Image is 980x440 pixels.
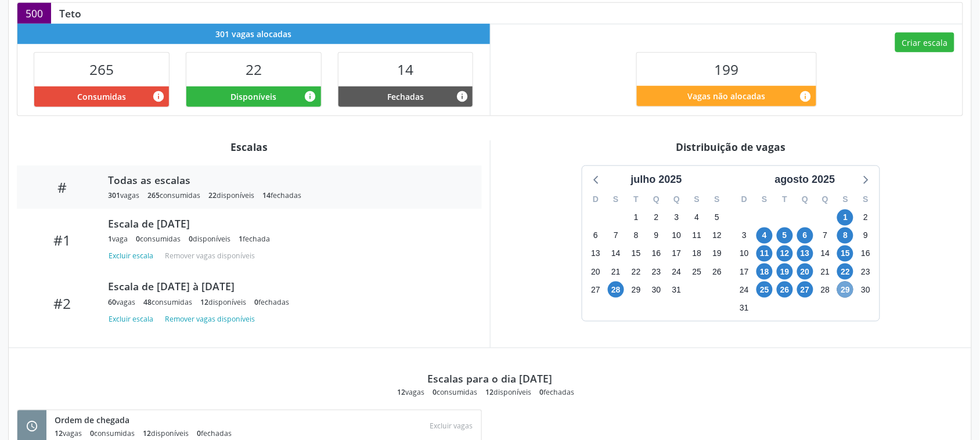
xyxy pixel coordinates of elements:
[608,246,624,262] span: segunda-feira, 14 de julho de 2025
[55,414,240,427] div: Ordem de chegada
[197,429,232,439] div: fechadas
[200,297,246,307] div: disponíveis
[797,246,813,262] span: quarta-feira, 13 de agosto de 2025
[189,234,230,244] div: disponíveis
[687,190,707,208] div: S
[606,190,626,208] div: S
[837,264,853,280] span: sexta-feira, 22 de agosto de 2025
[815,190,835,208] div: Q
[608,282,624,298] span: segunda-feira, 28 de julho de 2025
[648,246,665,262] span: quarta-feira, 16 de julho de 2025
[648,210,665,226] span: quarta-feira, 2 de julho de 2025
[736,264,752,280] span: domingo, 17 de agosto de 2025
[486,388,532,398] div: disponíveis
[108,190,139,200] div: vagas
[25,295,100,312] div: #2
[709,210,725,226] span: sábado, 5 de julho de 2025
[152,90,165,103] i: Vagas alocadas que possuem marcações associadas
[608,264,624,280] span: segunda-feira, 21 de julho de 2025
[689,228,705,244] span: sexta-feira, 11 de julho de 2025
[895,33,954,52] button: Criar escala
[756,264,773,280] span: segunda-feira, 18 de agosto de 2025
[858,264,874,280] span: sábado, 23 de agosto de 2025
[797,228,813,244] span: quarta-feira, 6 de agosto de 2025
[55,429,82,439] div: vagas
[628,264,644,280] span: terça-feira, 22 de julho de 2025
[89,60,114,79] span: 265
[25,232,100,248] div: #1
[628,246,644,262] span: terça-feira, 15 de julho de 2025
[687,90,765,102] span: Vagas não alocadas
[540,388,575,398] div: fechadas
[689,246,705,262] span: sexta-feira, 18 de julho de 2025
[837,210,853,226] span: sexta-feira, 1 de agosto de 2025
[817,246,834,262] span: quinta-feira, 14 de agosto de 2025
[774,190,795,208] div: T
[239,234,243,244] span: 1
[856,190,876,208] div: S
[669,282,685,298] span: quinta-feira, 31 de julho de 2025
[108,248,158,264] button: Excluir escala
[17,24,490,44] div: 301 vagas alocadas
[799,90,812,103] i: Quantidade de vagas restantes do teto de vagas
[108,174,466,186] div: Todas as escalas
[197,429,201,439] span: 0
[648,264,665,280] span: quarta-feira, 23 de julho de 2025
[398,388,425,398] div: vagas
[756,282,773,298] span: segunda-feira, 25 de agosto de 2025
[626,172,687,187] div: julho 2025
[143,429,151,439] span: 12
[707,190,727,208] div: S
[108,234,128,244] div: vaga
[143,297,152,307] span: 48
[51,7,89,20] div: Teto
[254,297,289,307] div: fechadas
[246,60,262,79] span: 22
[147,190,200,200] div: consumidas
[143,429,189,439] div: disponíveis
[736,300,752,316] span: domingo, 31 de agosto de 2025
[90,429,94,439] span: 0
[143,297,192,307] div: consumidas
[90,429,135,439] div: consumidas
[736,228,752,244] span: domingo, 3 de agosto de 2025
[648,282,665,298] span: quarta-feira, 30 de julho de 2025
[433,388,478,398] div: consumidas
[756,228,773,244] span: segunda-feira, 4 de agosto de 2025
[669,264,685,280] span: quinta-feira, 24 de julho de 2025
[262,190,301,200] div: fechadas
[858,246,874,262] span: sábado, 16 de agosto de 2025
[262,190,271,200] span: 14
[770,172,840,187] div: agosto 2025
[254,297,258,307] span: 0
[486,388,494,398] span: 12
[189,234,193,244] span: 0
[628,210,644,226] span: terça-feira, 1 de julho de 2025
[108,234,112,244] span: 1
[108,280,466,293] div: Escala de [DATE] à [DATE]
[25,179,100,196] div: #
[304,90,317,103] i: Vagas alocadas e sem marcações associadas
[835,190,856,208] div: S
[108,311,158,327] button: Excluir escala
[666,190,687,208] div: Q
[136,234,181,244] div: consumidas
[628,228,644,244] span: terça-feira, 8 de julho de 2025
[499,140,964,153] div: Distribuição de vagas
[608,228,624,244] span: segunda-feira, 7 de julho de 2025
[147,190,160,200] span: 265
[77,91,126,103] span: Consumidas
[588,246,604,262] span: domingo, 13 de julho de 2025
[777,246,793,262] span: terça-feira, 12 de agosto de 2025
[239,234,270,244] div: fechada
[817,282,834,298] span: quinta-feira, 28 de agosto de 2025
[734,190,755,208] div: D
[136,234,140,244] span: 0
[756,246,773,262] span: segunda-feira, 11 de agosto de 2025
[858,228,874,244] span: sábado, 9 de agosto de 2025
[817,228,834,244] span: quinta-feira, 7 de agosto de 2025
[837,246,853,262] span: sexta-feira, 15 de agosto de 2025
[736,246,752,262] span: domingo, 10 de agosto de 2025
[777,228,793,244] span: terça-feira, 5 de agosto de 2025
[433,388,437,398] span: 0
